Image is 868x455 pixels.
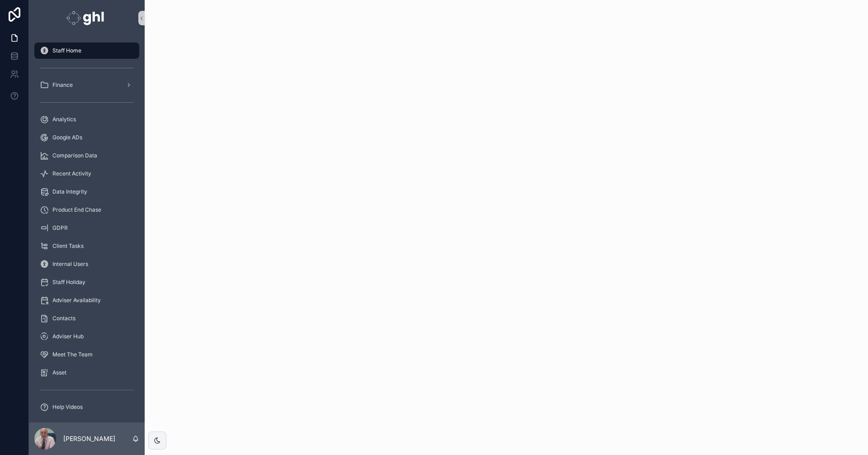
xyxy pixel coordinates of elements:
a: Help Videos [34,399,139,415]
span: Contacts [52,315,75,322]
span: Analytics [52,116,76,123]
a: Staff Holiday [34,274,139,290]
span: Recent Activity [52,170,91,177]
span: Internal Users [52,261,88,268]
span: Help Videos [52,403,83,411]
span: Asset [52,369,66,376]
a: Internal Users [34,256,139,272]
span: GDPR [52,224,68,232]
a: Asset [34,365,139,381]
span: Meet The Team [52,351,93,358]
span: Finance [52,81,73,89]
span: Adviser Hub [52,333,84,340]
a: Staff Home [34,43,139,59]
div: scrollable content [29,36,145,422]
a: Recent Activity [34,166,139,182]
a: Data Integrity [34,184,139,200]
span: Staff Home [52,47,81,54]
p: [PERSON_NAME] [63,434,115,443]
a: Adviser Availability [34,292,139,308]
a: Finance [34,77,139,93]
a: GDPR [34,220,139,236]
span: Product End Chase [52,206,101,213]
a: Analytics [34,111,139,128]
a: Product End Chase [34,202,139,218]
img: App logo [66,11,107,25]
a: Meet The Team [34,346,139,363]
span: Data Integrity [52,188,87,195]
a: Client Tasks [34,238,139,254]
a: Contacts [34,310,139,327]
span: Staff Holiday [52,279,85,286]
span: Client Tasks [52,242,84,250]
span: Comparison Data [52,152,97,159]
a: Comparison Data [34,147,139,164]
span: Adviser Availability [52,297,101,304]
a: Adviser Hub [34,328,139,345]
a: Google ADs [34,129,139,146]
span: Google ADs [52,134,82,141]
